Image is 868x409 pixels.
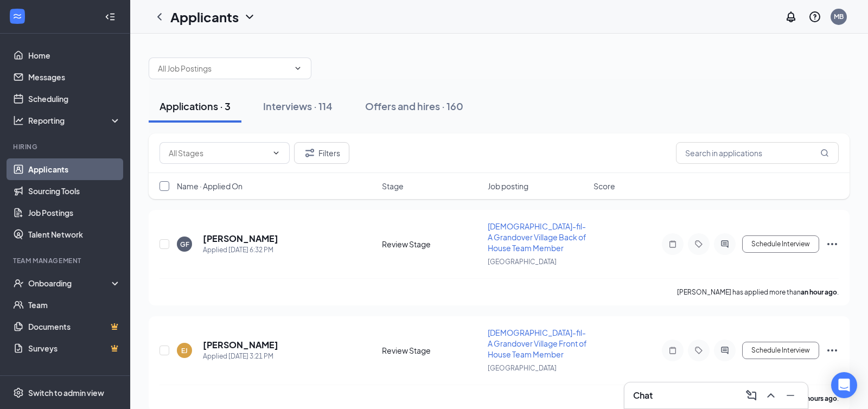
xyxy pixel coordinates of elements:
svg: Tag [692,346,705,355]
svg: Ellipses [826,238,839,251]
svg: Note [666,346,679,355]
button: Schedule Interview [742,235,819,253]
a: Sourcing Tools [28,180,121,202]
a: Applicants [28,158,121,180]
svg: Settings [13,387,24,398]
h5: [PERSON_NAME] [203,339,278,351]
svg: QuestionInfo [808,10,821,23]
div: Interviews · 114 [263,99,333,113]
b: 4 hours ago [801,394,837,402]
a: Job Postings [28,202,121,223]
input: Search in applications [676,142,839,164]
a: Talent Network [28,223,121,245]
div: Onboarding [28,278,112,289]
div: Offers and hires · 160 [365,99,463,113]
span: Job posting [488,181,528,191]
b: an hour ago [801,288,837,296]
div: MB [834,12,844,21]
a: DocumentsCrown [28,316,121,337]
span: [GEOGRAPHIC_DATA] [488,258,557,266]
svg: Collapse [105,11,116,22]
a: SurveysCrown [28,337,121,359]
button: Schedule Interview [742,342,819,359]
svg: ChevronDown [243,10,256,23]
svg: Notifications [784,10,797,23]
svg: ComposeMessage [745,389,758,402]
div: Reporting [28,115,122,126]
input: All Stages [169,147,267,159]
div: GF [180,240,189,249]
p: [PERSON_NAME] has applied more than . [677,287,839,297]
h5: [PERSON_NAME] [203,233,278,245]
button: ComposeMessage [743,387,760,404]
svg: ActiveChat [718,346,731,355]
svg: ActiveChat [718,240,731,248]
div: Applied [DATE] 6:32 PM [203,245,278,255]
div: Hiring [13,142,119,151]
div: EJ [181,346,188,355]
div: Applied [DATE] 3:21 PM [203,351,278,362]
svg: Note [666,240,679,248]
a: Messages [28,66,121,88]
svg: ChevronLeft [153,10,166,23]
span: Stage [382,181,404,191]
a: Team [28,294,121,316]
button: Minimize [782,387,799,404]
svg: Analysis [13,115,24,126]
svg: ChevronDown [272,149,280,157]
span: [DEMOGRAPHIC_DATA]-fil-A Grandover Village Back of House Team Member [488,221,586,253]
svg: MagnifyingGlass [820,149,829,157]
input: All Job Postings [158,62,289,74]
button: Filter Filters [294,142,349,164]
div: Review Stage [382,239,481,250]
div: Open Intercom Messenger [831,372,857,398]
svg: Tag [692,240,705,248]
svg: UserCheck [13,278,24,289]
svg: Ellipses [826,344,839,357]
span: [DEMOGRAPHIC_DATA]-fil-A Grandover Village Front of House Team Member [488,328,587,359]
svg: WorkstreamLogo [12,11,23,22]
svg: Minimize [784,389,797,402]
span: Name · Applied On [177,181,242,191]
a: Scheduling [28,88,121,110]
h3: Chat [633,389,653,401]
span: [GEOGRAPHIC_DATA] [488,364,557,372]
button: ChevronUp [762,387,780,404]
h1: Applicants [170,8,239,26]
div: Team Management [13,256,119,265]
div: Applications · 3 [159,99,231,113]
svg: Filter [303,146,316,159]
svg: ChevronUp [764,389,777,402]
div: Switch to admin view [28,387,104,398]
span: Score [593,181,615,191]
a: Home [28,44,121,66]
div: Review Stage [382,345,481,356]
svg: ChevronDown [293,64,302,73]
